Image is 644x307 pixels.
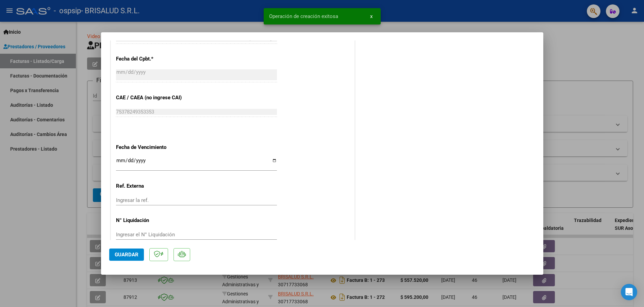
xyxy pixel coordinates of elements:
p: Ref. Externa [116,182,186,190]
span: Guardar [115,252,138,258]
div: Open Intercom Messenger [621,284,637,300]
button: x [365,10,378,22]
span: Operación de creación exitosa [269,13,338,20]
p: Fecha del Cpbt. [116,55,186,63]
button: Guardar [109,249,144,261]
span: x [370,13,373,19]
p: N° Liquidación [116,217,186,224]
p: CAE / CAEA (no ingrese CAI) [116,94,186,102]
p: Fecha de Vencimiento [116,143,186,151]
